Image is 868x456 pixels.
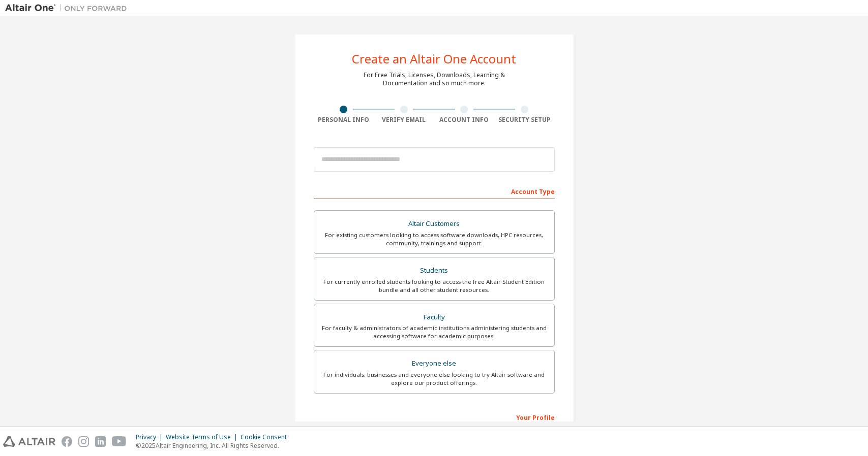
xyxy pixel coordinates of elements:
[5,3,132,13] img: Altair One
[374,116,434,124] div: Verify Email
[78,436,89,447] img: instagram.svg
[62,436,72,447] img: facebook.svg
[320,217,548,231] div: Altair Customers
[241,433,293,441] div: Cookie Consent
[364,71,505,87] div: For Free Trials, Licenses, Downloads, Learning & Documentation and so much more.
[314,116,374,124] div: Personal Info
[320,310,548,324] div: Faculty
[320,324,548,340] div: For faculty & administrators of academic institutions administering students and accessing softwa...
[136,441,293,450] p: © 2025 Altair Engineering, Inc. All Rights Reserved.
[320,278,548,294] div: For currently enrolled students looking to access the free Altair Student Edition bundle and all ...
[434,116,495,124] div: Account Info
[112,436,127,447] img: youtube.svg
[320,231,548,247] div: For existing customers looking to access software downloads, HPC resources, community, trainings ...
[320,371,548,387] div: For individuals, businesses and everyone else looking to try Altair software and explore our prod...
[3,436,55,447] img: altair_logo.svg
[166,433,241,441] div: Website Terms of Use
[136,433,166,441] div: Privacy
[314,409,555,425] div: Your Profile
[494,116,555,124] div: Security Setup
[320,356,548,371] div: Everyone else
[95,436,106,447] img: linkedin.svg
[352,53,516,65] div: Create an Altair One Account
[320,264,548,278] div: Students
[314,183,555,199] div: Account Type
